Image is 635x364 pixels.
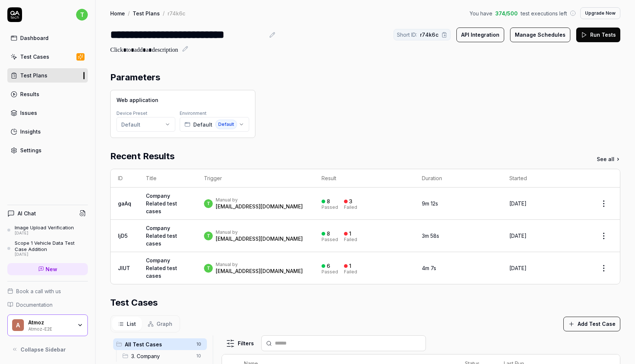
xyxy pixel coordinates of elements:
[168,10,185,17] div: r74k6c
[193,352,204,360] span: 10
[193,121,212,128] span: Default
[197,169,314,188] th: Trigger
[7,124,88,139] a: Insights
[20,109,37,117] div: Issues
[204,199,213,208] span: t
[12,319,24,331] span: A
[18,210,36,217] h4: AI Chat
[422,200,438,207] time: 9m 12s
[216,229,303,235] div: Manual by
[216,267,303,275] div: [EMAIL_ADDRESS][DOMAIN_NAME]
[163,10,165,17] div: /
[344,205,357,210] div: Failed
[216,197,303,203] div: Manual by
[146,257,177,279] a: Company Related test cases
[118,233,128,239] a: ljD5
[327,230,330,237] div: 8
[119,350,207,362] div: Drag to reorder3. Company10
[510,28,570,42] button: Manage Schedules
[16,287,61,295] span: Book a call with us
[15,252,88,257] div: [DATE]
[216,235,303,243] div: [EMAIL_ADDRESS][DOMAIN_NAME]
[76,7,88,22] button: t
[180,110,207,116] label: Environment
[349,198,352,205] div: 3
[20,90,39,98] div: Results
[456,28,504,42] button: API Integration
[7,342,88,357] button: Collapse Sidebar
[21,346,66,353] span: Collapse Sidebar
[509,233,527,239] time: [DATE]
[110,10,125,17] a: Home
[327,198,330,205] div: 8
[20,53,49,61] div: Test Cases
[20,146,42,154] div: Settings
[314,169,415,188] th: Result
[76,9,88,21] span: t
[470,10,492,17] span: You have
[142,317,178,331] button: Graph
[7,263,88,275] a: New
[180,117,249,132] button: DefaultDefault
[111,169,139,188] th: ID
[597,155,620,163] a: See all
[509,200,527,207] time: [DATE]
[322,205,338,210] div: Passed
[16,301,53,309] span: Documentation
[216,203,303,210] div: [EMAIL_ADDRESS][DOMAIN_NAME]
[327,263,330,269] div: 6
[46,265,57,273] span: New
[422,265,436,271] time: 4m 7s
[28,319,72,326] div: Atmoz
[127,320,136,328] span: List
[7,31,88,45] a: Dashboard
[7,301,88,309] a: Documentation
[7,287,88,295] a: Book a call with us
[349,263,351,269] div: 1
[415,169,502,188] th: Duration
[580,7,620,19] button: Upgrade Now
[146,193,177,214] a: Company Related test cases
[215,120,237,129] span: Default
[7,143,88,157] a: Settings
[7,68,88,83] a: Test Plans
[222,336,258,351] button: Filters
[116,117,175,132] button: Default
[349,230,351,237] div: 1
[193,340,204,349] span: 10
[422,233,439,239] time: 3m 58s
[204,232,213,240] span: t
[110,150,175,163] h2: Recent Results
[204,264,213,273] span: t
[118,200,131,207] a: gaAq
[420,31,438,39] span: r74k6c
[15,231,74,236] div: [DATE]
[322,270,338,274] div: Passed
[7,225,88,236] a: Image Upload Verification[DATE]
[7,87,88,101] a: Results
[344,237,357,242] div: Failed
[322,237,338,242] div: Passed
[7,106,88,120] a: Issues
[495,10,518,17] span: 374 / 500
[15,225,74,230] div: Image Upload Verification
[7,240,88,257] a: Scope 1 Vehicle Data Test Case Addition[DATE]
[133,10,160,17] a: Test Plans
[216,262,303,267] div: Manual by
[157,320,172,328] span: Graph
[125,341,192,348] span: All Test Cases
[344,270,357,274] div: Failed
[509,265,527,271] time: [DATE]
[110,71,160,84] h2: Parameters
[128,10,130,17] div: /
[116,110,147,116] label: Device Preset
[563,317,620,331] button: Add Test Case
[7,314,88,336] button: AAtmozAtmoz-E2E
[20,128,41,135] div: Insights
[20,72,47,79] div: Test Plans
[15,240,88,252] div: Scope 1 Vehicle Data Test Case Addition
[7,50,88,64] a: Test Cases
[20,34,49,42] div: Dashboard
[116,96,158,104] span: Web application
[146,225,177,247] a: Company Related test cases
